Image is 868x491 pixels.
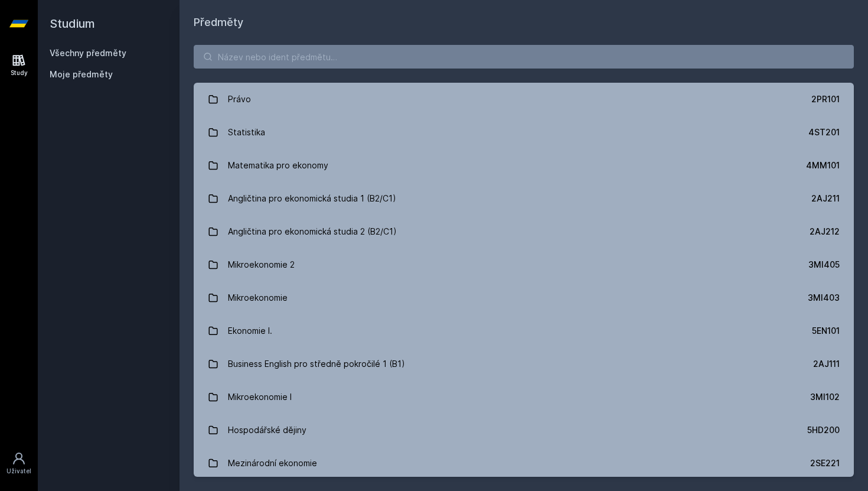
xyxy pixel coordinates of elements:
div: 3MI405 [808,259,840,271]
a: Angličtina pro ekonomická studia 1 (B2/C1) 2AJ211 [194,182,854,215]
a: Mezinárodní ekonomie 2SE221 [194,447,854,480]
div: Mikroekonomie 2 [228,253,295,277]
div: Mikroekonomie [228,286,288,310]
div: Uživatel [6,467,31,476]
a: Mikroekonomie 3MI403 [194,281,854,314]
a: Angličtina pro ekonomická studia 2 (B2/C1) 2AJ212 [194,215,854,248]
a: Matematika pro ekonomy 4MM101 [194,149,854,182]
h1: Předměty [194,14,854,31]
div: 4MM101 [806,160,840,171]
div: Mezinárodní ekonomie [228,451,317,475]
div: 3MI102 [810,391,840,403]
a: Study [2,47,35,83]
div: Ekonomie I. [228,319,272,343]
div: 5HD200 [807,424,840,436]
div: 2AJ111 [813,358,840,370]
div: 2PR101 [811,93,840,105]
div: Angličtina pro ekonomická studia 1 (B2/C1) [228,187,396,210]
div: 2SE221 [810,457,840,469]
a: Mikroekonomie I 3MI102 [194,381,854,414]
div: Angličtina pro ekonomická studia 2 (B2/C1) [228,220,397,243]
div: 4ST201 [808,126,840,138]
a: Mikroekonomie 2 3MI405 [194,248,854,281]
div: Mikroekonomie I [228,385,292,409]
div: 2AJ212 [810,226,840,238]
div: Business English pro středně pokročilé 1 (B1) [228,352,405,376]
span: Moje předměty [50,69,113,80]
a: Uživatel [2,446,35,482]
div: Právo [228,87,251,111]
a: Všechny předměty [50,48,126,58]
div: Hospodářské dějiny [228,418,306,442]
input: Název nebo ident předmětu… [194,45,854,69]
a: Business English pro středně pokročilé 1 (B1) 2AJ111 [194,347,854,381]
div: 5EN101 [812,325,840,337]
div: 3MI403 [808,292,840,304]
div: Study [11,69,28,77]
a: Právo 2PR101 [194,83,854,116]
div: Matematika pro ekonomy [228,154,328,177]
a: Statistika 4ST201 [194,116,854,149]
div: Statistika [228,121,265,144]
a: Ekonomie I. 5EN101 [194,314,854,347]
a: Hospodářské dějiny 5HD200 [194,414,854,447]
div: 2AJ211 [811,193,840,204]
